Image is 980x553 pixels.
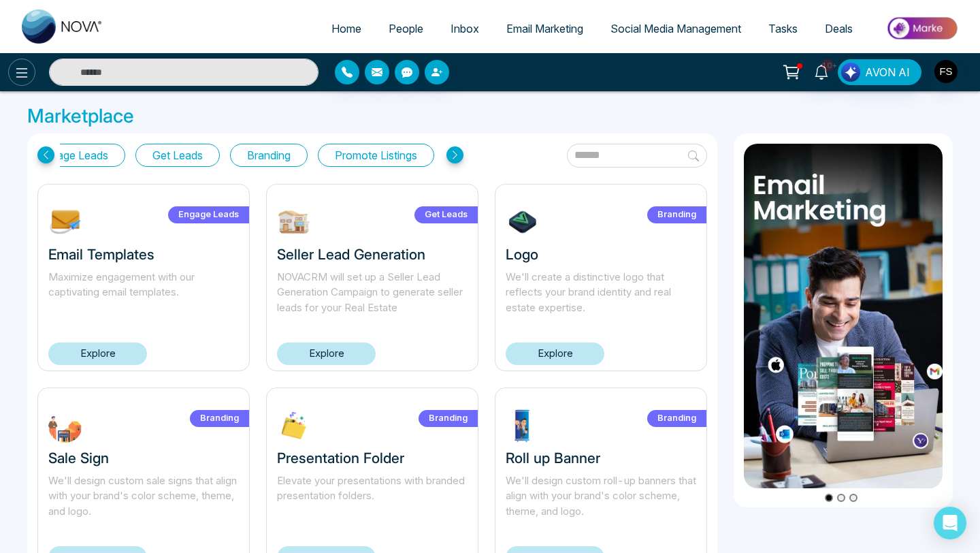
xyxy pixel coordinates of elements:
label: Branding [647,410,706,427]
span: Home [331,22,361,35]
p: Elevate your presentations with branded presentation folders. [277,473,468,520]
p: NOVACRM will set up a Seller Lead Generation Campaign to generate seller leads for your Real Estate [277,270,468,316]
span: Deals [825,22,853,35]
a: People [375,16,437,42]
div: Open Intercom Messenger [934,507,966,539]
a: Explore [506,343,604,365]
a: 10+ [805,59,838,83]
a: Inbox [437,16,493,42]
a: Tasks [755,16,811,42]
span: 10+ [821,59,834,72]
img: FWbuT1732304245.jpg [48,409,82,443]
img: Lead Flow [841,63,860,82]
label: Branding [190,410,249,427]
span: Email Marketing [506,22,583,35]
h3: Email Templates [48,246,239,263]
a: Explore [48,343,147,365]
h3: Presentation Folder [277,449,468,467]
span: AVON AI [865,64,910,80]
a: Email Marketing [493,16,597,42]
span: Social Media Management [610,22,741,35]
span: Inbox [451,22,479,35]
label: Branding [647,206,706,223]
label: Branding [419,410,478,427]
img: 7tHiu1732304639.jpg [506,205,540,239]
button: Go to slide 2 [837,494,845,502]
img: XLP2c1732303713.jpg [277,409,311,443]
a: Social Media Management [597,16,755,42]
button: Branding [230,144,308,167]
img: Nova CRM Logo [22,10,103,44]
p: We'll design custom sale signs that align with your brand's color scheme, theme, and logo. [48,473,239,520]
p: Maximize engagement with our captivating email templates. [48,270,239,316]
p: We'll design custom roll-up banners that align with your brand's color scheme, theme, and logo. [506,473,696,520]
h3: Logo [506,246,696,263]
a: Deals [811,16,866,42]
a: Home [318,16,375,42]
button: AVON AI [838,59,921,85]
label: Engage Leads [168,206,249,223]
h3: Seller Lead Generation [277,246,468,263]
button: Go to slide 1 [825,494,833,502]
img: Market-place.gif [873,13,972,44]
button: Engage Leads [21,144,125,167]
img: NOmgJ1742393483.jpg [48,205,82,239]
label: Get Leads [414,206,478,223]
p: We'll create a distinctive logo that reflects your brand identity and real estate expertise. [506,270,696,316]
img: ptdrg1732303548.jpg [506,409,540,443]
h3: Roll up Banner [506,449,696,467]
button: Go to slide 3 [849,494,857,502]
button: Get Leads [135,144,220,167]
h3: Marketplace [27,105,953,128]
img: User Avatar [934,60,958,83]
a: Explore [277,343,376,365]
span: People [389,22,423,35]
h3: Sale Sign [48,449,239,467]
img: W9EOY1739212645.jpg [277,205,311,239]
img: item1.png [744,144,943,488]
span: Tasks [768,22,798,35]
button: Promote Listings [318,144,434,167]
